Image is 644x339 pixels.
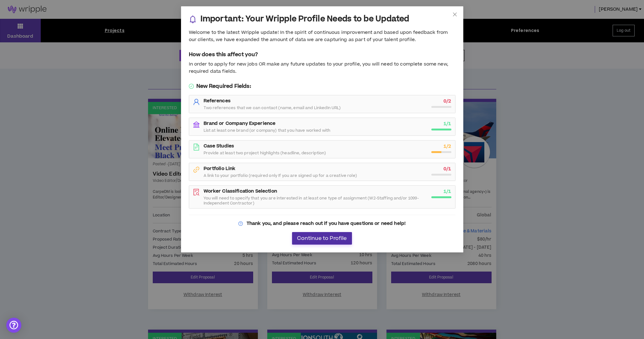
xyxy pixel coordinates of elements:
button: Close [446,6,463,23]
span: Provide at least two project highlights (headline, description) [204,151,326,156]
span: check-circle [189,84,194,89]
strong: Portfolio Link [204,165,236,172]
strong: Worker Classification Selection [204,188,277,194]
span: link [193,166,200,173]
button: Continue to Profile [292,232,352,245]
strong: 0 / 1 [444,166,451,172]
strong: 1 / 2 [444,143,451,150]
h5: How does this affect you? [189,51,455,58]
span: close [452,12,457,17]
strong: 1 / 1 [444,188,451,195]
span: Two references that we can contact (name, email and LinkedIn URL) [204,105,341,110]
strong: Brand or Company Experience [204,120,276,127]
span: You will need to specify that you are interested in at least one type of assignment (W2-Staffing ... [204,196,428,206]
span: Continue to Profile [297,236,347,241]
span: user [193,98,200,105]
strong: Case Studies [204,143,234,149]
span: file-search [193,189,200,196]
div: In order to apply for new jobs OR make any future updates to your profile, you will need to compl... [189,61,455,75]
h3: Important: Your Wripple Profile Needs to be Updated [200,14,409,24]
span: file-text [193,144,200,151]
strong: References [204,98,231,104]
div: Welcome to the latest Wripple update! In the spirit of continuous improvement and based upon feed... [189,29,455,43]
span: bank [193,121,200,128]
h5: New Required Fields: [189,82,455,90]
span: bell [189,15,197,23]
span: A link to your portfolio (required only If you are signed up for a creative role) [204,173,357,178]
strong: 1 / 1 [444,120,451,127]
strong: 0 / 2 [444,98,451,104]
span: question-circle [238,221,243,226]
strong: Thank you, and please reach out if you have questions or need help! [247,220,406,227]
span: List at least one brand (or company) that you have worked with [204,128,331,133]
div: Open Intercom Messenger [6,318,21,333]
